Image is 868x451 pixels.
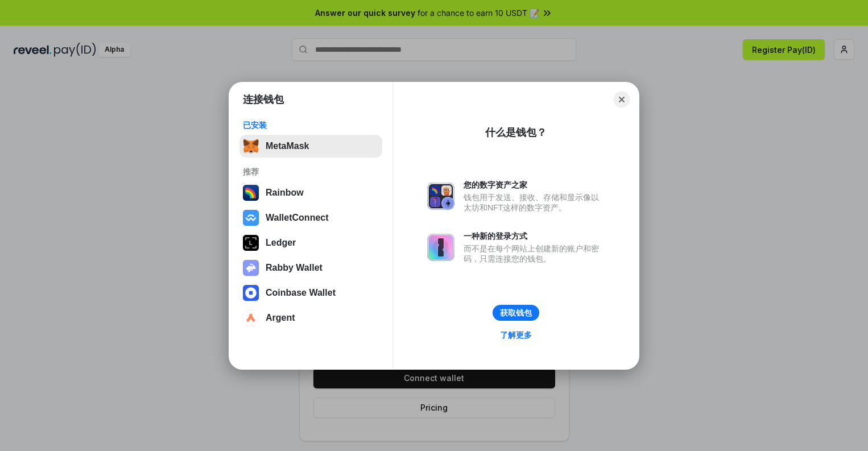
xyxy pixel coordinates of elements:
div: 什么是钱包？ [485,126,547,139]
div: 您的数字资产之家 [464,180,605,190]
button: Argent [239,307,382,329]
img: svg+xml,%3Csvg%20width%3D%2228%22%20height%3D%2228%22%20viewBox%3D%220%200%2028%2028%22%20fill%3D... [243,210,259,226]
button: Rabby Wallet [239,256,382,279]
div: Rainbow [266,188,304,198]
img: svg+xml,%3Csvg%20width%3D%2228%22%20height%3D%2228%22%20viewBox%3D%220%200%2028%2028%22%20fill%3D... [243,310,259,326]
img: svg+xml,%3Csvg%20xmlns%3D%22http%3A%2F%2Fwww.w3.org%2F2000%2Fsvg%22%20fill%3D%22none%22%20viewBox... [427,183,454,210]
div: 而不是在每个网站上创建新的账户和密码，只需连接您的钱包。 [464,243,605,264]
div: Argent [266,313,295,323]
img: svg+xml,%3Csvg%20xmlns%3D%22http%3A%2F%2Fwww.w3.org%2F2000%2Fsvg%22%20fill%3D%22none%22%20viewBox... [427,234,454,261]
div: WalletConnect [266,213,329,223]
button: WalletConnect [239,206,382,229]
button: 获取钱包 [493,305,539,321]
img: svg+xml,%3Csvg%20width%3D%2228%22%20height%3D%2228%22%20viewBox%3D%220%200%2028%2028%22%20fill%3D... [243,285,259,301]
button: Rainbow [239,181,382,204]
button: Coinbase Wallet [239,282,382,304]
button: MetaMask [239,135,382,158]
button: Close [614,92,630,107]
h1: 连接钱包 [243,93,284,106]
img: svg+xml,%3Csvg%20width%3D%22120%22%20height%3D%22120%22%20viewBox%3D%220%200%20120%20120%22%20fil... [243,185,259,201]
div: 一种新的登录方式 [464,231,605,241]
div: 了解更多 [500,330,532,340]
img: svg+xml,%3Csvg%20fill%3D%22none%22%20height%3D%2233%22%20viewBox%3D%220%200%2035%2033%22%20width%... [243,138,259,154]
img: svg+xml,%3Csvg%20xmlns%3D%22http%3A%2F%2Fwww.w3.org%2F2000%2Fsvg%22%20fill%3D%22none%22%20viewBox... [243,260,259,276]
button: Ledger [239,231,382,254]
div: 推荐 [243,167,379,177]
img: svg+xml,%3Csvg%20xmlns%3D%22http%3A%2F%2Fwww.w3.org%2F2000%2Fsvg%22%20width%3D%2228%22%20height%3... [243,235,259,251]
a: 了解更多 [493,328,539,342]
div: 已安装 [243,120,379,130]
div: Coinbase Wallet [266,288,336,298]
div: Rabby Wallet [266,263,323,273]
div: Ledger [266,238,296,248]
div: 获取钱包 [500,308,532,318]
div: MetaMask [266,141,309,151]
div: 钱包用于发送、接收、存储和显示像以太坊和NFT这样的数字资产。 [464,192,605,213]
